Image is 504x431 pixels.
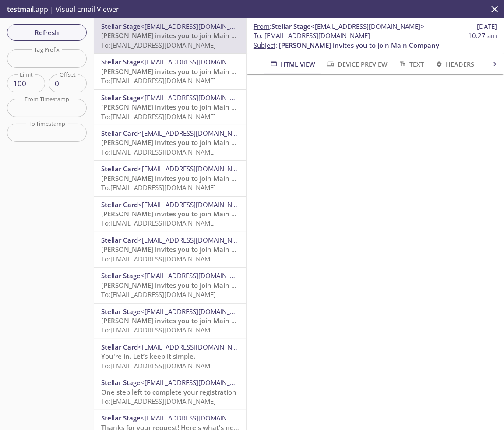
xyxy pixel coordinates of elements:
span: [PERSON_NAME] invites you to join Main Company [101,245,261,254]
span: To: [EMAIL_ADDRESS][DOMAIN_NAME] [101,254,216,263]
span: Refresh [14,27,80,38]
span: To: [EMAIL_ADDRESS][DOMAIN_NAME] [101,290,216,299]
div: Stellar Stage<[EMAIL_ADDRESS][DOMAIN_NAME]>[PERSON_NAME] invites you to join Main CompanyTo:[EMAI... [94,54,246,89]
span: <[EMAIL_ADDRESS][DOMAIN_NAME]> [138,129,251,138]
span: <[EMAIL_ADDRESS][DOMAIN_NAME]> [138,164,251,173]
span: 10:27 am [468,31,497,40]
span: <[EMAIL_ADDRESS][DOMAIN_NAME]> [138,236,251,244]
span: Stellar Card [101,343,138,351]
span: : [EMAIL_ADDRESS][DOMAIN_NAME] [254,31,370,40]
span: [PERSON_NAME] invites you to join Main Company [279,41,439,49]
span: Stellar Stage [101,307,141,316]
span: Headers [434,59,474,70]
div: Stellar Card<[EMAIL_ADDRESS][DOMAIN_NAME]>[PERSON_NAME] invites you to join Main CompanyTo:[EMAIL... [94,232,246,267]
span: You're in. Let’s keep it simple. [101,352,195,360]
span: [PERSON_NAME] invites you to join Main Company [101,31,261,40]
div: Stellar Stage<[EMAIL_ADDRESS][DOMAIN_NAME]>[PERSON_NAME] invites you to join Main CompanyTo:[EMAI... [94,90,246,125]
span: Stellar Card [101,129,138,138]
span: Stellar Card [101,164,138,173]
span: testmail [7,4,34,14]
span: [PERSON_NAME] invites you to join Main Company [101,174,261,183]
span: <[EMAIL_ADDRESS][DOMAIN_NAME]> [141,93,254,102]
span: Stellar Stage [101,378,141,387]
span: To [254,31,261,40]
span: [PERSON_NAME] invites you to join Main Company [101,209,261,218]
span: <[EMAIL_ADDRESS][DOMAIN_NAME]> [141,413,254,422]
span: To: [EMAIL_ADDRESS][DOMAIN_NAME] [101,219,216,227]
span: One step left to complete your registration [101,388,236,396]
span: Stellar Stage [101,22,141,31]
span: Device Preview [326,59,387,70]
span: To: [EMAIL_ADDRESS][DOMAIN_NAME] [101,76,216,85]
div: Stellar Card<[EMAIL_ADDRESS][DOMAIN_NAME]>[PERSON_NAME] invites you to join Main CompanyTo:[EMAIL... [94,125,246,160]
span: <[EMAIL_ADDRESS][DOMAIN_NAME]> [141,307,254,316]
span: HTML View [269,59,315,70]
span: <[EMAIL_ADDRESS][DOMAIN_NAME]> [138,343,251,351]
div: Stellar Stage<[EMAIL_ADDRESS][DOMAIN_NAME]>One step left to complete your registrationTo:[EMAIL_A... [94,374,246,410]
span: <[EMAIL_ADDRESS][DOMAIN_NAME]> [141,271,254,280]
span: <[EMAIL_ADDRESS][DOMAIN_NAME]> [311,22,424,31]
span: To: [EMAIL_ADDRESS][DOMAIN_NAME] [101,397,216,406]
span: To: [EMAIL_ADDRESS][DOMAIN_NAME] [101,183,216,192]
span: To: [EMAIL_ADDRESS][DOMAIN_NAME] [101,112,216,121]
span: [PERSON_NAME] invites you to join Main Company [101,67,261,76]
div: Stellar Stage<[EMAIL_ADDRESS][DOMAIN_NAME]>[PERSON_NAME] invites you to join Main CompanyTo:[EMAI... [94,268,246,303]
span: <[EMAIL_ADDRESS][DOMAIN_NAME]> [141,22,254,31]
span: : [254,22,424,31]
div: Stellar Card<[EMAIL_ADDRESS][DOMAIN_NAME]>[PERSON_NAME] invites you to join Main CompanyTo:[EMAIL... [94,197,246,232]
span: [PERSON_NAME] invites you to join Main Company [101,316,261,325]
span: <[EMAIL_ADDRESS][DOMAIN_NAME]> [141,57,254,66]
span: [DATE] [477,22,497,31]
button: Refresh [7,24,87,41]
span: To: [EMAIL_ADDRESS][DOMAIN_NAME] [101,148,216,156]
span: From [254,22,270,31]
span: Stellar Stage [101,93,141,102]
span: [PERSON_NAME] invites you to join Main Company [101,138,261,147]
span: Stellar Card [101,200,138,209]
span: Stellar Stage [101,271,141,280]
p: : [254,31,497,50]
div: Stellar Card<[EMAIL_ADDRESS][DOMAIN_NAME]>[PERSON_NAME] invites you to join Main CompanyTo:[EMAIL... [94,161,246,196]
span: Text [398,59,424,70]
span: [PERSON_NAME] invites you to join Main Company [101,281,261,290]
div: Stellar Card<[EMAIL_ADDRESS][DOMAIN_NAME]>You're in. Let’s keep it simple.To:[EMAIL_ADDRESS][DOMA... [94,339,246,374]
span: Subject [254,41,275,49]
span: <[EMAIL_ADDRESS][DOMAIN_NAME]> [138,200,251,209]
span: [PERSON_NAME] invites you to join Main Company [101,102,261,111]
span: Stellar Stage [101,413,141,422]
div: Stellar Stage<[EMAIL_ADDRESS][DOMAIN_NAME]>[PERSON_NAME] invites you to join Main CompanyTo:[EMAI... [94,304,246,339]
span: To: [EMAIL_ADDRESS][DOMAIN_NAME] [101,325,216,334]
span: Stellar Stage [271,22,311,31]
span: <[EMAIL_ADDRESS][DOMAIN_NAME]> [141,378,254,387]
span: Stellar Card [101,236,138,244]
span: To: [EMAIL_ADDRESS][DOMAIN_NAME] [101,361,216,370]
span: To: [EMAIL_ADDRESS][DOMAIN_NAME] [101,41,216,49]
span: Stellar Stage [101,57,141,66]
div: Stellar Stage<[EMAIL_ADDRESS][DOMAIN_NAME]>[PERSON_NAME] invites you to join Main CompanyTo:[EMAI... [94,18,246,53]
